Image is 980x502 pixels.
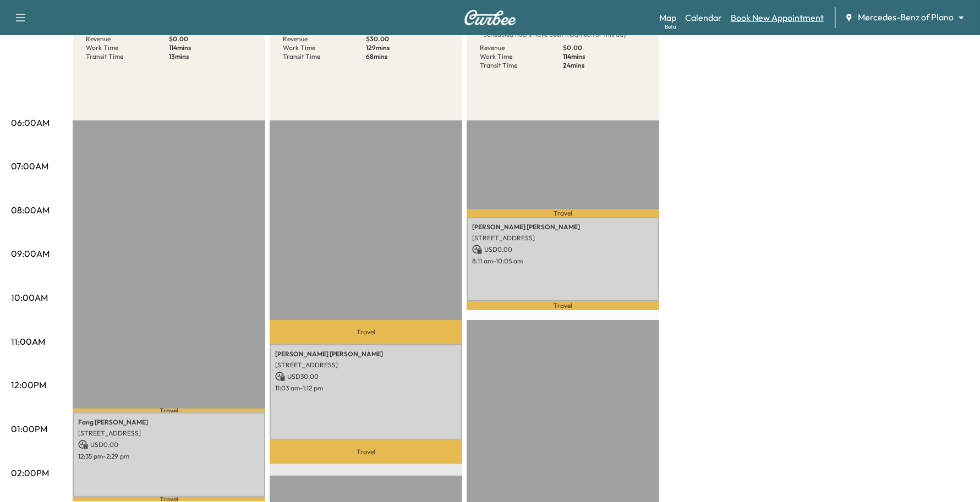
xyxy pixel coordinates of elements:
[11,159,48,173] p: 07:00AM
[464,10,517,25] img: Curbee Logo
[283,43,366,52] p: Work Time
[480,61,563,70] p: Transit Time
[86,35,169,43] p: Revenue
[86,43,169,52] p: Work Time
[275,384,457,393] p: 11:03 am - 1:12 pm
[563,52,646,61] p: 114 mins
[169,43,252,52] p: 114 mins
[11,203,50,217] p: 08:00AM
[472,223,654,231] p: [PERSON_NAME] [PERSON_NAME]
[270,320,462,344] p: Travel
[275,372,457,382] p: USD 30.00
[275,350,457,358] p: [PERSON_NAME] [PERSON_NAME]
[275,361,457,369] p: [STREET_ADDRESS]
[11,378,46,391] p: 12:00PM
[270,440,462,464] p: Travel
[366,43,449,52] p: 129 mins
[467,209,659,217] p: Travel
[283,35,366,43] p: Revenue
[563,61,646,70] p: 24 mins
[731,11,824,24] a: Book New Appointment
[78,418,260,427] p: Fang [PERSON_NAME]
[858,11,954,24] span: Mercedes-Benz of Plano
[11,291,48,304] p: 10:00AM
[685,11,722,24] a: Calendar
[11,247,50,260] p: 09:00AM
[169,52,252,61] p: 13 mins
[480,43,563,52] p: Revenue
[665,23,676,31] div: Beta
[73,497,265,501] p: Travel
[480,52,563,61] p: Work Time
[73,409,265,412] p: Travel
[11,422,47,435] p: 01:00PM
[78,452,260,461] p: 12:35 pm - 2:29 pm
[467,301,659,310] p: Travel
[169,35,252,43] p: $ 0.00
[366,52,449,61] p: 68 mins
[472,234,654,242] p: [STREET_ADDRESS]
[563,43,646,52] p: $ 0.00
[659,11,676,24] a: MapBeta
[11,116,50,129] p: 06:00AM
[283,52,366,61] p: Transit Time
[11,335,45,348] p: 11:00AM
[11,466,49,479] p: 02:00PM
[366,35,449,43] p: $ 30.00
[78,429,260,438] p: [STREET_ADDRESS]
[86,52,169,61] p: Transit Time
[472,257,654,266] p: 8:11 am - 10:05 am
[472,245,654,255] p: USD 0.00
[78,440,260,450] p: USD 0.00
